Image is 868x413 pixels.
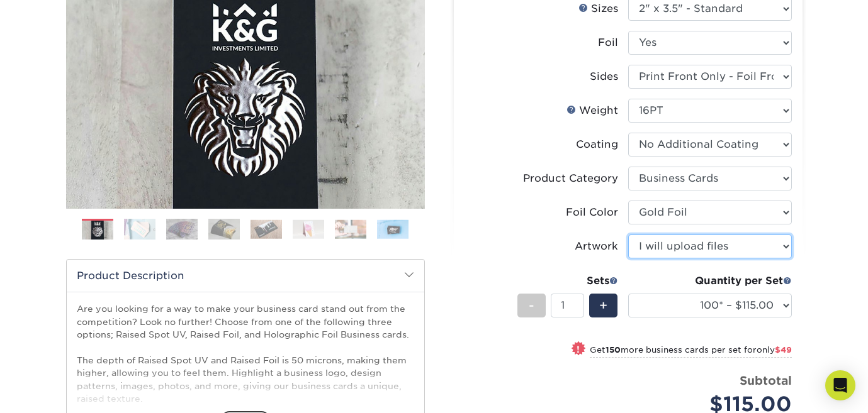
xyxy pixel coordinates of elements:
span: - [529,296,534,315]
img: Business Cards 04 [208,218,240,240]
strong: Subtotal [740,373,792,387]
div: Foil Color [566,205,618,220]
div: Coating [576,137,618,152]
span: ! [577,343,580,356]
span: only [757,345,792,355]
img: Business Cards 02 [124,218,155,240]
div: Sets [517,273,618,289]
img: Business Cards 06 [293,219,324,239]
div: Sizes [578,1,618,16]
img: Business Cards 03 [166,218,198,240]
span: + [599,296,607,315]
div: Quantity per Set [628,273,792,289]
img: Business Cards 07 [335,219,366,239]
img: Business Cards 05 [251,219,282,239]
img: Business Cards 08 [377,219,409,239]
div: Open Intercom Messenger [825,370,855,400]
div: Sides [590,69,618,84]
h2: Product Description [67,260,424,292]
div: Artwork [575,239,618,254]
small: Get more business cards per set for [590,345,792,358]
div: Foil [598,35,618,50]
span: $49 [775,345,792,355]
img: Business Cards 01 [82,214,113,246]
div: Weight [566,103,618,118]
div: Product Category [523,171,618,186]
strong: 150 [606,345,621,355]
